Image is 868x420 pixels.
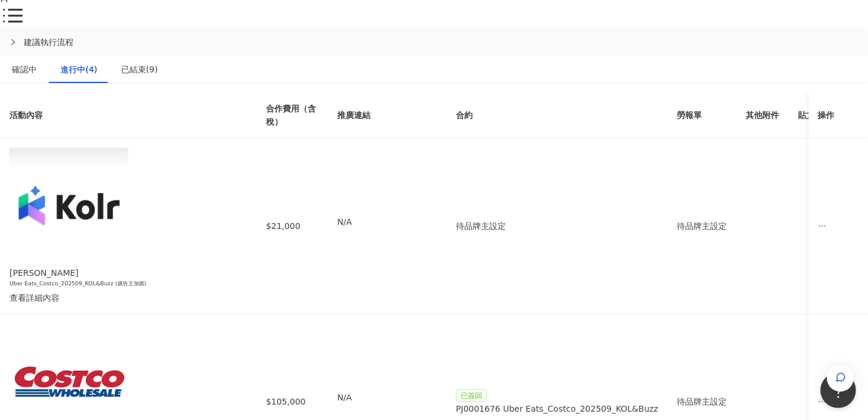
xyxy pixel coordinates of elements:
th: 勞報單 [668,93,737,138]
div: 查看詳細內容 [9,291,228,304]
img: 詳情請見進案需求 [9,148,128,266]
p: N/A [337,215,437,228]
div: 確認中 [12,63,37,76]
p: N/A [337,391,437,404]
td: $21,000 [256,138,328,314]
th: 其他附件 [737,93,789,138]
span: [PERSON_NAME] [9,268,78,278]
span: right [9,39,17,46]
span: ellipsis [818,222,826,230]
div: PJ0001676 Uber Eats_Costco_202509_KOL&Buzz [456,402,658,415]
span: 建議執行流程 [24,36,859,49]
button: 回報貼文 [799,390,857,413]
th: 合作費用（含稅） [256,93,328,138]
div: 已結束(9) [121,63,158,76]
span: ellipsis [818,397,826,406]
span: 已簽回 [456,389,487,402]
h6: Uber Eats_Costco_202509_KOL&Buzz (廣告主加購) [9,279,228,288]
th: 推廣連結 [328,93,446,138]
div: 待品牌主設定 [677,219,727,233]
iframe: Help Scout Beacon - Open [821,373,856,408]
div: 進行中(4) [61,63,97,76]
th: 操作 [809,93,868,138]
div: 待品牌主設定 [456,219,658,233]
div: 待品牌主設定 [677,395,727,408]
th: 合約 [446,93,668,138]
th: 貼文連結 [789,93,866,138]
